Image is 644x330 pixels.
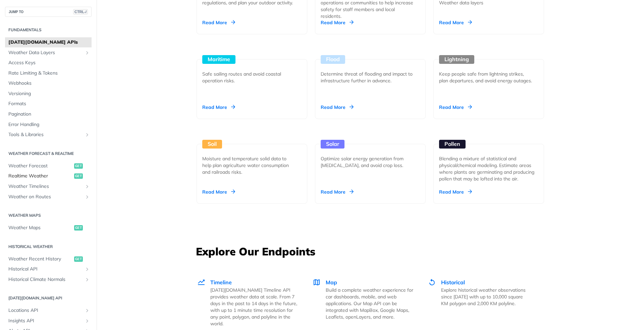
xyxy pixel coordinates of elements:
a: Pollen Blending a mixture of statistical and physical/chemical modeling. Estimate areas where pla... [431,119,547,204]
span: get [74,163,83,169]
a: Pagination [5,109,92,119]
span: Tools & Libraries [8,131,83,138]
span: Realtime Weather [8,173,72,179]
span: Weather Timelines [8,183,83,190]
span: Weather Recent History [8,256,72,262]
div: Read More [321,104,354,111]
div: Optimize solar energy generation from [MEDICAL_DATA], and avoid crop loss. [321,155,415,169]
div: Read More [202,19,235,26]
span: Timeline [210,279,232,286]
a: Formats [5,99,92,109]
h2: [DATE][DOMAIN_NAME] API [5,295,92,301]
a: Flood Determine threat of flooding and impact to infrastructure further in advance. Read More [312,34,428,119]
button: Show subpages for Weather on Routes [85,194,90,200]
a: Realtime Weatherget [5,171,92,181]
div: Soil [202,140,222,149]
a: Weather Mapsget [5,223,92,233]
div: Pollen [439,140,466,149]
a: Insights APIShow subpages for Insights API [5,316,92,326]
button: Show subpages for Weather Timelines [85,184,90,189]
a: Access Keys [5,58,92,68]
div: Read More [321,189,354,195]
div: Keep people safe from lightning strikes, plan departures, and avoid energy outages. [439,71,533,84]
span: Rate Limiting & Tokens [8,70,90,77]
button: Show subpages for Historical Climate Normals [85,277,90,282]
a: Soil Moisture and temperature solid data to help plan agriculture water consumption and railroads... [194,119,310,204]
span: get [74,225,83,231]
div: Moisture and temperature solid data to help plan agriculture water consumption and railroads risks. [202,155,296,175]
div: Lightning [439,55,474,64]
a: Weather Recent Historyget [5,254,92,264]
span: Historical Climate Normals [8,276,83,283]
img: Map [313,278,321,286]
span: Locations API [8,307,83,314]
a: Tools & LibrariesShow subpages for Tools & Libraries [5,130,92,140]
span: [DATE][DOMAIN_NAME] APIs [8,39,90,46]
div: Maritime [202,55,235,64]
p: [DATE][DOMAIN_NAME] Timeline API provides weather data at scale. From 7 days in the past to 14 da... [210,287,298,327]
div: Read More [202,189,235,195]
span: Weather on Routes [8,194,83,200]
img: Historical [428,278,436,286]
a: Error Handling [5,120,92,130]
a: Historical Climate NormalsShow subpages for Historical Climate Normals [5,275,92,285]
button: Show subpages for Historical API [85,266,90,272]
span: Versioning [8,90,90,97]
div: Blending a mixture of statistical and physical/chemical modeling. Estimate areas where plants are... [439,155,538,182]
a: Webhooks [5,78,92,88]
span: CTRL-/ [73,9,88,14]
span: Formats [8,100,90,107]
a: Rate Limiting & Tokens [5,68,92,78]
a: Weather Forecastget [5,161,92,171]
span: Insights API [8,318,83,324]
button: Show subpages for Tools & Libraries [85,132,90,137]
button: JUMP TOCTRL-/ [5,7,92,17]
img: Timeline [197,278,205,286]
a: Versioning [5,89,92,99]
div: Read More [321,19,354,26]
a: Solar Optimize solar energy generation from [MEDICAL_DATA], and avoid crop loss. Read More [312,119,428,204]
a: Lightning Keep people safe from lightning strikes, plan departures, and avoid energy outages. Rea... [431,34,547,119]
a: Weather TimelinesShow subpages for Weather Timelines [5,181,92,192]
h2: Fundamentals [5,27,92,33]
span: Error Handling [8,121,90,128]
a: Maritime Safe sailing routes and avoid coastal operation risks. Read More [194,34,310,119]
div: Flood [321,55,345,64]
div: Determine threat of flooding and impact to infrastructure further in advance. [321,71,415,84]
a: Weather on RoutesShow subpages for Weather on Routes [5,192,92,202]
div: Read More [439,189,472,195]
a: [DATE][DOMAIN_NAME] APIs [5,37,92,47]
span: Pagination [8,111,90,118]
p: Build a complete weather experience for car dashboards, mobile, and web applications. Our Map API... [326,287,413,320]
span: Weather Maps [8,224,72,231]
span: Access Keys [8,59,90,66]
span: get [74,256,83,262]
span: Weather Forecast [8,163,72,169]
div: Solar [321,140,344,149]
a: Locations APIShow subpages for Locations API [5,305,92,316]
span: Weather Data Layers [8,49,83,56]
p: Explore historical weather observations since [DATE] with up to 10,000 square KM polygon and 2,00... [441,287,529,307]
a: Historical APIShow subpages for Historical API [5,264,92,274]
span: Historical API [8,266,83,273]
span: Webhooks [8,80,90,87]
div: Read More [439,104,472,111]
h2: Weather Forecast & realtime [5,151,92,157]
div: Safe sailing routes and avoid coastal operation risks. [202,71,296,84]
div: Read More [439,19,472,26]
button: Show subpages for Locations API [85,308,90,313]
span: get [74,173,83,179]
a: Weather Data LayersShow subpages for Weather Data Layers [5,48,92,58]
h2: Historical Weather [5,244,92,250]
button: Show subpages for Weather Data Layers [85,50,90,55]
button: Show subpages for Insights API [85,318,90,324]
div: Read More [202,104,235,111]
h2: Weather Maps [5,212,92,218]
span: Map [326,279,337,286]
span: Historical [441,279,465,286]
h3: Explore Our Endpoints [196,244,545,259]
